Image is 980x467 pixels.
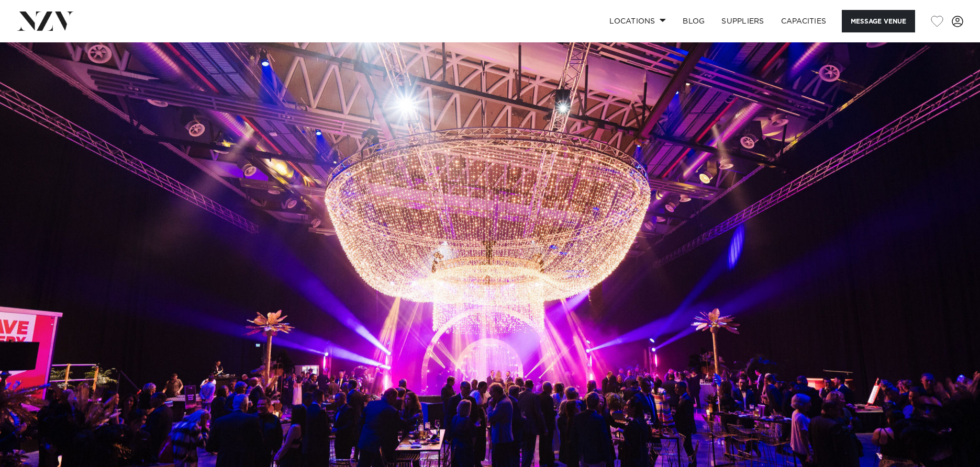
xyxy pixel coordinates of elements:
a: SUPPLIERS [713,10,772,32]
img: nzv-logo.png [17,12,74,30]
a: Capacities [773,10,835,32]
a: Locations [601,10,674,32]
button: Message Venue [842,10,915,32]
a: BLOG [674,10,713,32]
